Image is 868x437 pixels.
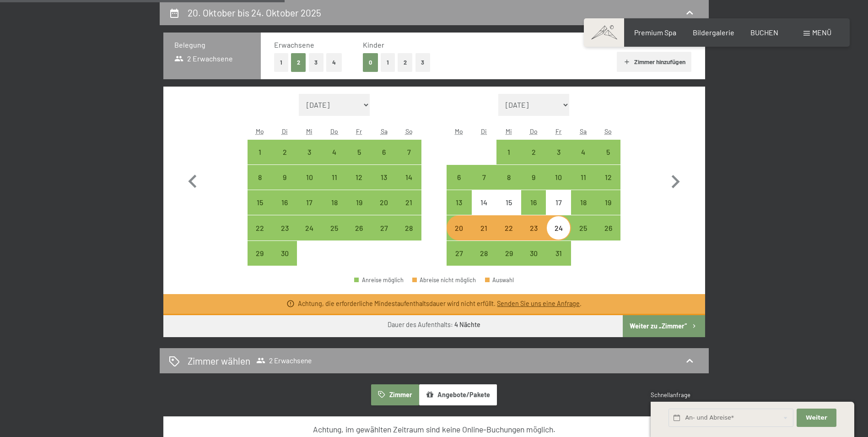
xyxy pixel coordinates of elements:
[546,190,571,215] div: Anreise nicht möglich
[596,215,620,240] div: Anreise möglich
[572,224,595,247] div: 25
[522,250,545,273] div: 30
[521,215,546,240] div: Thu Oct 23 2025
[405,127,413,135] abbr: Sonntag
[546,215,571,240] div: Anreise möglich
[447,241,471,266] div: Anreise möglich
[273,174,296,197] div: 9
[396,165,421,190] div: Anreise möglich
[298,199,321,222] div: 17
[496,190,521,215] div: Wed Oct 15 2025
[473,224,496,247] div: 21
[347,165,372,190] div: Anreise möglich
[174,54,233,64] span: 2 Erwachsene
[397,174,420,197] div: 14
[546,215,571,240] div: Fri Oct 24 2025
[272,241,297,266] div: Tue Sep 30 2025
[363,40,384,49] span: Kinder
[473,174,496,197] div: 7
[571,215,596,240] div: Anreise möglich
[347,190,372,215] div: Fri Sep 19 2025
[297,165,322,190] div: Anreise möglich
[306,127,313,135] abbr: Mittwoch
[272,241,297,266] div: Anreise möglich
[555,127,561,135] abbr: Freitag
[372,224,395,247] div: 27
[693,28,734,37] span: Bildergalerie
[546,241,571,266] div: Anreise möglich
[447,215,471,240] div: Mon Oct 20 2025
[473,199,496,222] div: 14
[447,224,470,247] div: 20
[546,165,571,190] div: Fri Oct 10 2025
[522,148,545,171] div: 2
[272,140,297,164] div: Tue Sep 02 2025
[348,224,371,247] div: 26
[497,174,520,197] div: 8
[323,174,346,197] div: 11
[797,409,836,427] button: Weiter
[472,190,496,215] div: Anreise nicht möglich
[496,241,521,266] div: Anreise möglich
[297,215,322,240] div: Wed Sep 24 2025
[397,199,420,222] div: 21
[248,199,271,222] div: 15
[273,199,296,222] div: 16
[272,215,297,240] div: Anreise möglich
[481,127,487,135] abbr: Dienstag
[596,140,620,164] div: Sun Oct 05 2025
[634,28,676,37] span: Premium Spa
[521,140,546,164] div: Anreise möglich
[521,165,546,190] div: Thu Oct 09 2025
[447,165,471,190] div: Anreise möglich
[348,199,371,222] div: 19
[521,241,546,266] div: Anreise möglich
[363,53,378,72] button: 0
[396,140,421,164] div: Sun Sep 07 2025
[322,165,347,190] div: Thu Sep 11 2025
[397,148,420,171] div: 7
[298,148,321,171] div: 3
[415,53,431,72] button: 3
[309,53,324,72] button: 3
[188,7,321,18] h2: 20. Oktober bis 24. Oktober 2025
[521,165,546,190] div: Anreise möglich
[571,140,596,164] div: Anreise möglich
[496,140,521,164] div: Anreise möglich
[396,140,421,164] div: Anreise möglich
[472,241,496,266] div: Anreise möglich
[248,174,271,197] div: 8
[546,241,571,266] div: Fri Oct 31 2025
[580,127,587,135] abbr: Samstag
[347,165,372,190] div: Fri Sep 12 2025
[497,300,580,307] a: Senden Sie uns eine Anfrage
[297,190,322,215] div: Wed Sep 17 2025
[750,28,778,37] a: BUCHEN
[248,140,272,164] div: Anreise möglich
[596,165,620,190] div: Anreise möglich
[604,127,612,135] abbr: Sonntag
[322,190,347,215] div: Thu Sep 18 2025
[572,148,595,171] div: 4
[596,190,620,215] div: Sun Oct 19 2025
[248,148,271,171] div: 1
[372,140,396,164] div: Anreise möglich
[398,53,413,72] button: 2
[547,199,570,222] div: 17
[530,127,538,135] abbr: Donnerstag
[256,356,312,365] span: 2 Erwachsene
[472,165,496,190] div: Tue Oct 07 2025
[571,190,596,215] div: Sat Oct 18 2025
[356,127,362,135] abbr: Freitag
[372,140,396,164] div: Sat Sep 06 2025
[496,215,521,240] div: Anreise möglich
[248,190,272,215] div: Mon Sep 15 2025
[323,148,346,171] div: 4
[248,250,271,273] div: 29
[522,199,545,222] div: 16
[272,215,297,240] div: Tue Sep 23 2025
[472,165,496,190] div: Anreise möglich
[597,174,620,197] div: 12
[521,190,546,215] div: Anreise möglich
